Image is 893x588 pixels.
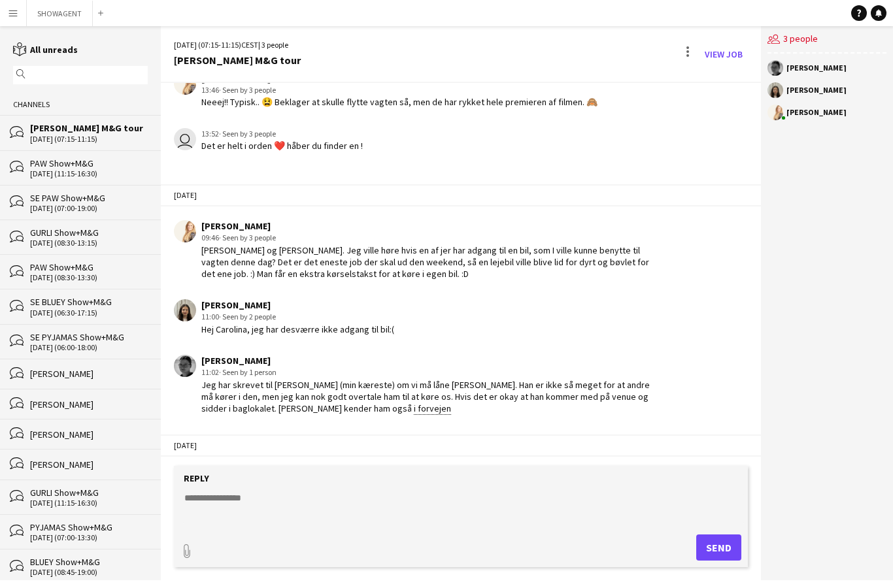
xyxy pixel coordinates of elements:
[241,40,258,50] span: CEST
[30,296,148,308] div: SE BLUEY Show+M&G
[30,568,148,577] div: [DATE] (08:45-19:00)
[201,220,654,232] div: [PERSON_NAME]
[219,367,277,377] span: · Seen by 1 person
[30,122,148,134] div: [PERSON_NAME] M&G tour
[30,399,148,410] div: [PERSON_NAME]
[201,140,363,152] div: Det er helt i orden ❤️ håber du finder en !
[696,534,741,561] button: Send
[30,204,148,213] div: [DATE] (07:00-19:00)
[174,39,301,51] div: [DATE] (07:15-11:15) | 3 people
[30,157,148,169] div: PAW Show+M&G
[30,487,148,498] div: GURLI Show+M&G
[30,521,148,533] div: PYJAMAS Show+M&G
[767,26,886,54] div: 3 people
[30,343,148,352] div: [DATE] (06:00-18:00)
[30,261,148,273] div: PAW Show+M&G
[201,355,654,367] div: [PERSON_NAME]
[30,227,148,238] div: GURLI Show+M&G
[786,108,847,116] div: [PERSON_NAME]
[30,429,148,440] div: [PERSON_NAME]
[174,54,301,66] div: [PERSON_NAME] M&G tour
[161,184,762,206] div: [DATE]
[30,556,148,568] div: BLUEY Show+M&G
[30,368,148,380] div: [PERSON_NAME]
[30,459,148,470] div: [PERSON_NAME]
[201,299,394,311] div: [PERSON_NAME]
[699,44,748,65] a: View Job
[30,135,148,144] div: [DATE] (07:15-11:15)
[201,311,394,323] div: 11:00
[13,44,78,56] a: All unreads
[30,308,148,318] div: [DATE] (06:30-17:15)
[184,472,209,484] label: Reply
[201,96,598,108] div: Neeej!! Typisk.. 😫 Beklager at skulle flytte vagten så, men de har rykket hele premieren af filme...
[201,367,654,378] div: 11:02
[27,1,93,26] button: SHOWAGENT
[201,323,394,335] div: Hej Carolina, jeg har desværre ikke adgang til bil:(
[786,64,847,72] div: [PERSON_NAME]
[786,86,847,94] div: [PERSON_NAME]
[219,312,276,321] span: · Seen by 2 people
[201,379,654,415] div: Jeg har skrevet til [PERSON_NAME] (min kæreste) om vi må låne [PERSON_NAME]. Han er ikke så meget...
[219,233,276,242] span: · Seen by 3 people
[219,85,276,95] span: · Seen by 3 people
[30,273,148,282] div: [DATE] (08:30-13:30)
[30,192,148,204] div: SE PAW Show+M&G
[219,129,276,139] span: · Seen by 3 people
[201,128,363,140] div: 13:52
[161,434,762,457] div: [DATE]
[30,533,148,542] div: [DATE] (07:00-13:30)
[30,238,148,248] div: [DATE] (08:30-13:15)
[201,244,654,280] div: [PERSON_NAME] og [PERSON_NAME]. Jeg ville høre hvis en af jer har adgang til en bil, som I ville ...
[201,232,654,244] div: 09:46
[30,331,148,343] div: SE PYJAMAS Show+M&G
[30,169,148,178] div: [DATE] (11:15-16:30)
[201,84,598,96] div: 13:46
[30,498,148,508] div: [DATE] (11:15-16:30)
